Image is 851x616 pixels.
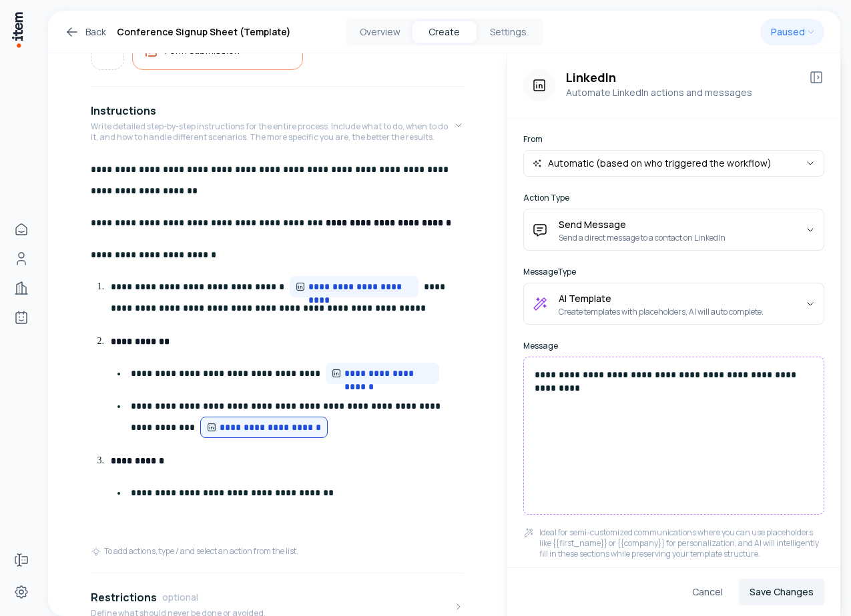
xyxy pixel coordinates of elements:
button: Save Changes [739,579,824,605]
h3: LinkedIn [566,69,798,85]
button: Create [412,21,477,43]
h4: Restrictions [91,589,157,605]
label: From [523,134,824,145]
p: Ideal for semi-customized communications where you can use placeholders like {{first_name}} or {{... [539,527,824,559]
a: Agents [8,304,35,331]
div: InstructionsWrite detailed step-by-step instructions for the entire process. Include what to do, ... [91,159,464,567]
button: InstructionsWrite detailed step-by-step instructions for the entire process. Include what to do, ... [91,92,464,159]
button: Settings [477,21,541,43]
a: Settings [8,579,35,605]
h1: Conference Signup Sheet (Template) [117,24,291,40]
button: Overview [348,21,412,43]
a: Home [8,216,35,243]
p: Automate LinkedIn actions and messages [566,85,798,100]
div: Triggers [91,30,464,81]
a: Forms [8,547,35,573]
label: Message Type [523,267,824,277]
img: Item Brain Logo [11,11,24,49]
a: Companies [8,275,35,301]
button: Cancel [681,579,734,605]
a: Contacts [8,245,35,272]
a: Back [64,24,106,40]
label: Message [523,341,824,351]
span: optional [162,591,198,604]
div: To add actions, type / and select an action from the list. [91,546,298,557]
p: Write detailed step-by-step instructions for the entire process. Include what to do, when to do i... [91,121,453,143]
label: Action Type [523,193,824,203]
h4: Instructions [91,103,156,119]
